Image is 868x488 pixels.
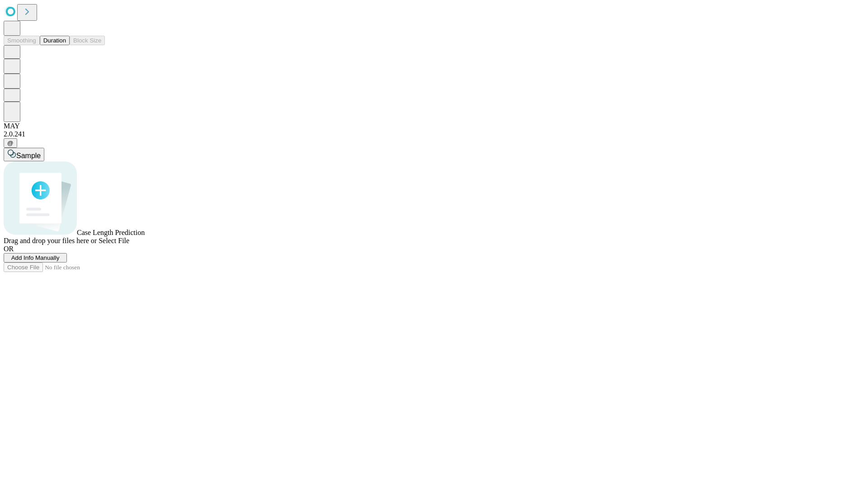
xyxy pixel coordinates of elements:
[4,36,40,45] button: Smoothing
[4,245,14,253] span: OR
[4,148,44,161] button: Sample
[4,122,864,130] div: MAY
[4,237,97,244] span: Drag and drop your files here or
[11,254,60,261] span: Add Info Manually
[4,130,864,138] div: 2.0.241
[7,140,14,146] span: @
[99,237,129,244] span: Select File
[70,36,105,45] button: Block Size
[77,229,145,236] span: Case Length Prediction
[40,36,70,45] button: Duration
[4,138,17,148] button: @
[4,253,67,263] button: Add Info Manually
[16,152,41,160] span: Sample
